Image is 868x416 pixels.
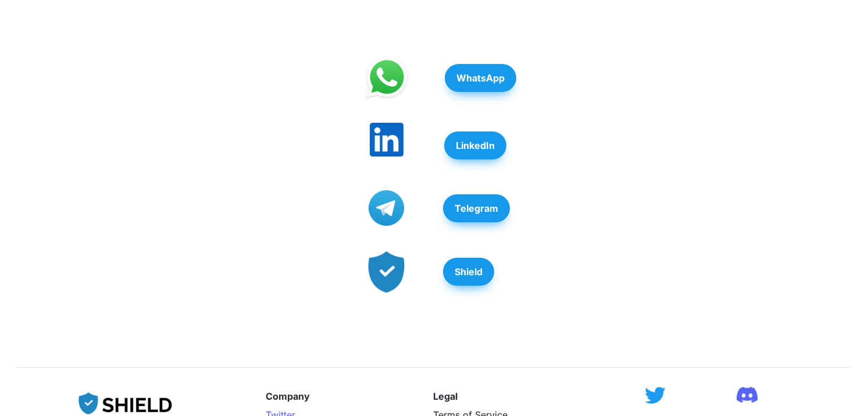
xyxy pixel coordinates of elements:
[456,140,495,151] strong: LinkedIn
[456,72,505,84] strong: WhatsApp
[445,58,516,98] a: WhatsApp
[443,194,510,222] button: Telegram
[455,202,498,214] strong: Telegram
[445,64,516,92] button: WhatsApp
[443,252,494,291] a: Shield
[443,189,510,228] a: Telegram
[444,126,506,165] a: LinkedIn
[455,266,483,278] strong: Shield
[444,131,506,159] button: LinkedIn
[266,390,310,402] strong: Company
[433,390,458,402] strong: Legal
[443,258,494,286] button: Shield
